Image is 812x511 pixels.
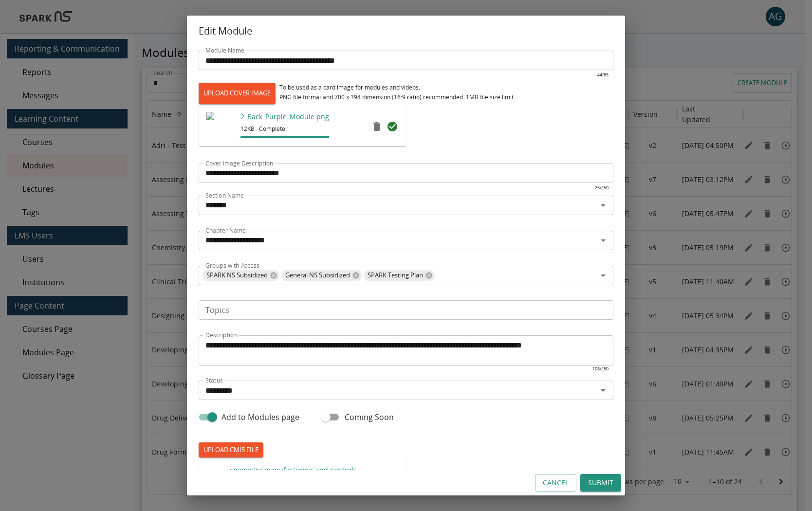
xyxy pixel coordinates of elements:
div: SPARK Testing Plan [364,270,435,281]
label: UPLOAD COVER IMAGE [199,83,276,104]
button: Open [596,199,610,212]
img: https://sparklms-mediaproductionbucket-ttjvcbkz8ul7.s3.amazonaws.com/mimg/cf19ca4fbde8480f962d5e7... [206,112,236,141]
label: Description [205,331,238,339]
span: SPARK Testing Plan [364,270,427,281]
span: Coming Soon [345,411,394,423]
span: 12KB · Complete [240,124,329,134]
p: chemistry-manufacturing-and-controls-cmc-cmi5-1xOyDoa8.zip [230,465,359,485]
label: Chapter Name [205,226,246,235]
button: Cancel [535,474,576,492]
span: Add to Modules page [221,411,299,423]
button: Submit [580,474,621,492]
span: SPARK NS Subsidized [203,270,272,281]
div: To be used as a card image for modules and videos. PNG file format and 700 x 394 dimension (16:9 ... [279,83,515,102]
label: Cover Image Description [205,159,274,167]
button: Open [596,383,610,397]
button: Open [596,234,610,247]
button: remove [367,117,387,136]
span: File upload progress [240,136,329,138]
label: Module Name [205,46,244,55]
h2: Edit Module [187,16,625,47]
div: SPARK NS Subsidized [203,270,279,281]
button: Open [596,269,610,282]
label: Section Name [205,191,244,200]
span: General NS Subsidized [281,270,354,281]
p: 2_Back_Purple_Module.png [240,112,329,122]
label: Status [205,376,223,384]
label: UPLOAD CMI5 FILE [199,442,263,457]
div: General NS Subsidized [281,270,362,281]
label: Groups with Access [205,261,259,270]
